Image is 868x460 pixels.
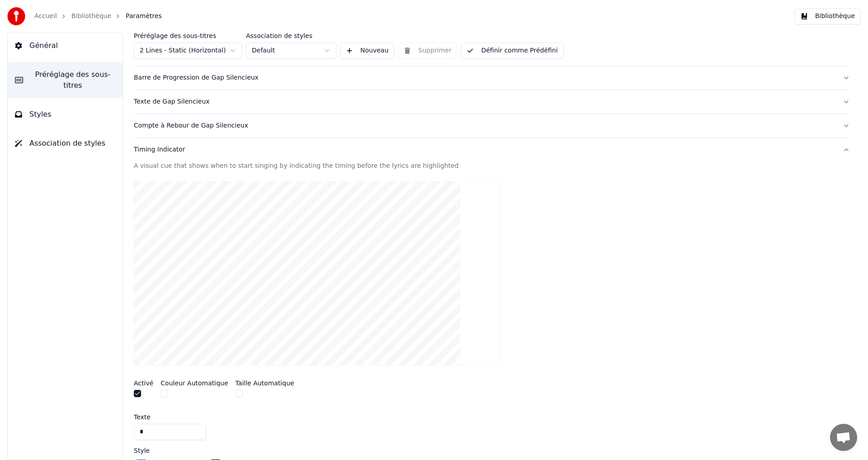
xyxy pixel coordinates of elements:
[134,33,242,39] label: Préréglage des sous-titres
[7,7,25,25] img: youka
[134,97,835,106] div: Texte de Gap Silencieux
[340,43,394,59] button: Nouveau
[29,109,52,120] span: Styles
[134,380,153,386] label: Activé
[236,380,294,386] label: Taille Automatique
[160,380,228,386] label: Couleur Automatique
[134,66,850,90] button: Barre de Progression de Gap Silencieux
[29,40,58,51] span: Général
[34,12,57,21] a: Accueil
[8,62,123,98] button: Préréglage des sous-titres
[134,138,850,161] button: Timing Indicator
[134,73,835,82] div: Barre de Progression de Gap Silencieux
[30,69,115,91] span: Préréglage des sous-titres
[134,414,151,420] label: Texte
[71,12,111,21] a: Bibliothèque
[134,447,150,454] label: Style
[134,121,835,130] div: Compte à Rebour de Gap Silencieux
[830,424,857,451] a: Ouvrir le chat
[8,102,123,127] button: Styles
[134,114,850,138] button: Compte à Rebour de Gap Silencieux
[134,161,850,171] div: A visual cue that shows when to start singing by indicating the timing before the lyrics are high...
[246,33,336,39] label: Association de styles
[134,90,850,114] button: Texte de Gap Silencieux
[8,33,123,58] button: Général
[134,145,835,154] div: Timing Indicator
[29,138,105,149] span: Association de styles
[34,12,162,21] nav: breadcrumb
[8,131,123,156] button: Association de styles
[461,43,563,59] button: Définir comme Prédéfini
[126,12,162,21] span: Paramètres
[795,8,861,24] button: Bibliothèque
